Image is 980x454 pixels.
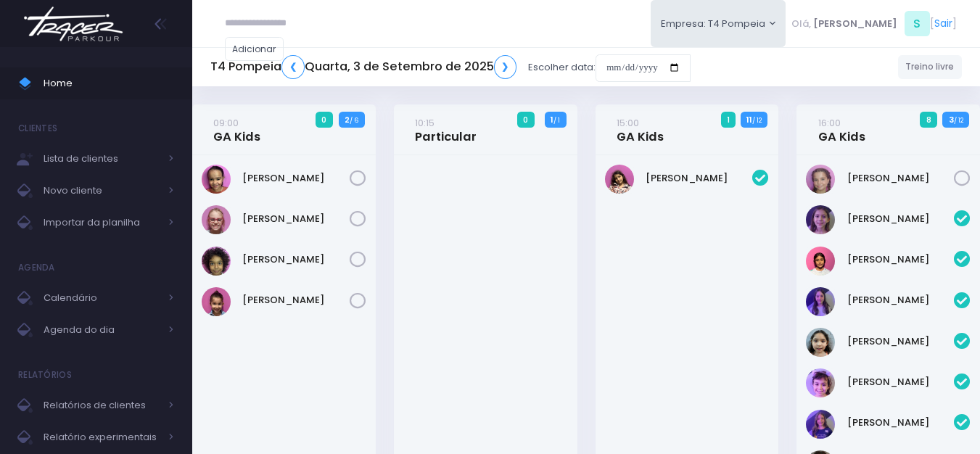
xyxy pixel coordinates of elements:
a: Treino livre [898,55,963,79]
strong: 3 [949,114,954,125]
img: Luisa Yen Muller [806,328,835,357]
img: Nina Loureiro Andrusyszyn [806,368,835,397]
img: Paolla Guerreiro [806,165,835,194]
strong: 11 [746,114,752,125]
span: 1 [721,112,736,128]
a: 10:15Particular [415,115,477,144]
span: 0 [517,112,535,128]
a: [PERSON_NAME] [847,252,955,267]
img: Clara Sigolo [806,247,835,276]
span: 8 [920,112,937,128]
a: Sair [934,16,952,31]
small: / 6 [350,116,358,125]
span: Lista de clientes [44,149,160,168]
span: Home [44,74,174,93]
a: Adicionar [225,37,284,61]
small: 09:00 [213,116,239,130]
a: 15:00GA Kids [617,115,664,144]
small: 15:00 [617,116,639,130]
span: [PERSON_NAME] [813,17,897,31]
h4: Clientes [18,114,57,143]
a: [PERSON_NAME] [847,334,955,349]
a: [PERSON_NAME] [242,212,350,226]
span: Relatório experimentais [44,428,160,447]
span: Importar da planilha [44,213,160,232]
span: S [905,11,930,36]
span: Novo cliente [44,181,160,200]
a: [PERSON_NAME] [847,171,955,186]
span: Agenda do dia [44,321,160,339]
span: Calendário [44,289,160,308]
img: Rosa Widman [806,410,835,439]
a: [PERSON_NAME] [242,252,350,267]
a: [PERSON_NAME] [847,293,955,308]
a: [PERSON_NAME] [242,293,350,308]
small: 16:00 [818,116,841,130]
a: 16:00GA Kids [818,115,865,144]
small: / 12 [752,116,762,125]
small: 10:15 [415,116,435,130]
span: Relatórios de clientes [44,396,160,415]
h4: Relatórios [18,360,72,389]
a: ❯ [494,55,517,79]
strong: 2 [345,114,350,125]
h5: T4 Pompeia Quarta, 3 de Setembro de 2025 [210,55,516,79]
span: Olá, [791,17,811,31]
a: [PERSON_NAME] [847,416,955,430]
a: 09:00GA Kids [213,115,260,144]
div: [ ] [786,7,962,40]
img: Luiza Braz [605,165,634,194]
small: / 12 [954,116,963,125]
h4: Agenda [18,253,55,282]
a: [PERSON_NAME] [646,171,753,186]
a: [PERSON_NAME] [847,212,955,226]
strong: 1 [551,114,553,125]
img: Paola baldin Barreto Armentano [202,205,231,234]
img: STELLA ARAUJO LAGUNA [202,287,231,316]
img: Antonella Zappa Marques [806,205,835,234]
img: Priscila Vanzolini [202,247,231,276]
small: / 1 [553,116,560,125]
a: [PERSON_NAME] [242,171,350,186]
img: Júlia Barbosa [202,165,231,194]
span: 0 [316,112,333,128]
div: Escolher data: [210,51,691,84]
img: Lia Widman [806,287,835,316]
a: [PERSON_NAME] [847,375,955,389]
